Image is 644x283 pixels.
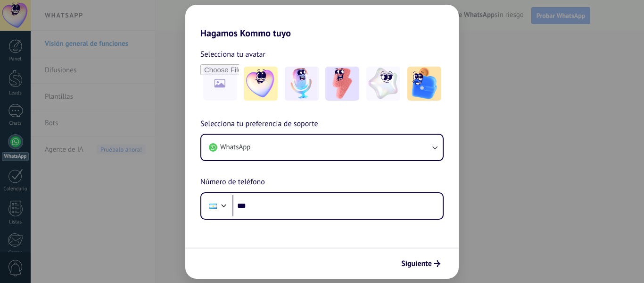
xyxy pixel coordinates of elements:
span: Siguiente [401,260,432,267]
span: Selecciona tu avatar [200,48,265,60]
span: Número de teléfono [200,176,265,189]
button: WhatsApp [201,135,443,160]
button: Siguiente [397,256,445,272]
span: Selecciona tu preferencia de soporte [200,118,318,130]
span: WhatsApp [220,143,250,152]
img: -4.jpeg [366,67,400,101]
div: Argentina: + 54 [204,196,222,216]
img: -1.jpeg [244,67,278,101]
img: -5.jpeg [407,67,441,101]
img: -2.jpeg [285,67,319,101]
h2: Hagamos Kommo tuyo [185,5,459,39]
img: -3.jpeg [325,67,359,101]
